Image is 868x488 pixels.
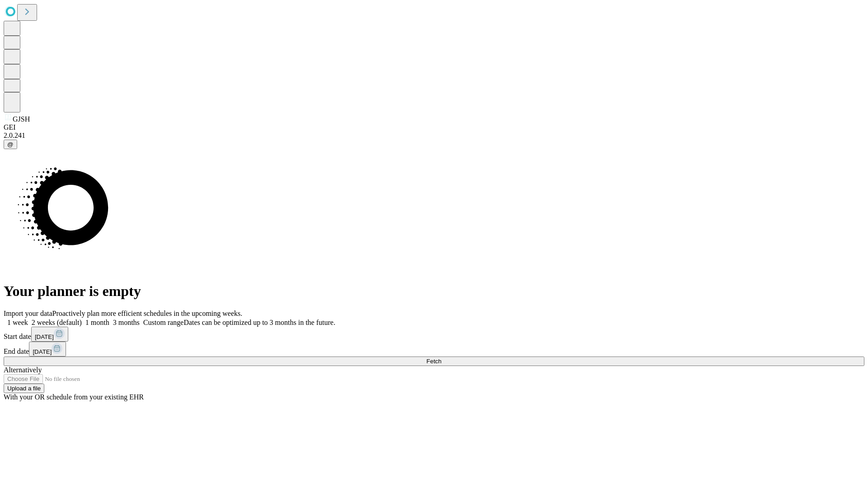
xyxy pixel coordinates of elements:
span: GJSH [13,115,30,123]
span: Dates can be optimized up to 3 months in the future. [184,319,335,326]
div: End date [4,342,864,357]
span: 1 month [85,319,109,326]
span: [DATE] [33,348,52,355]
span: Import your data [4,310,52,317]
button: [DATE] [31,327,68,342]
span: Proactively plan more efficient schedules in the upcoming weeks. [52,310,242,317]
span: 2 weeks (default) [32,319,82,326]
div: GEI [4,123,864,131]
button: @ [4,140,17,149]
span: Alternatively [4,366,42,374]
span: Fetch [426,358,441,365]
button: Upload a file [4,384,44,393]
button: Fetch [4,357,864,366]
span: [DATE] [35,333,54,340]
button: [DATE] [29,342,66,357]
span: 3 months [113,319,140,326]
div: 2.0.241 [4,131,864,140]
span: Custom range [143,319,184,326]
span: @ [7,141,14,148]
span: 1 week [7,319,28,326]
div: Start date [4,327,864,342]
h1: Your planner is empty [4,283,864,300]
span: With your OR schedule from your existing EHR [4,393,144,401]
